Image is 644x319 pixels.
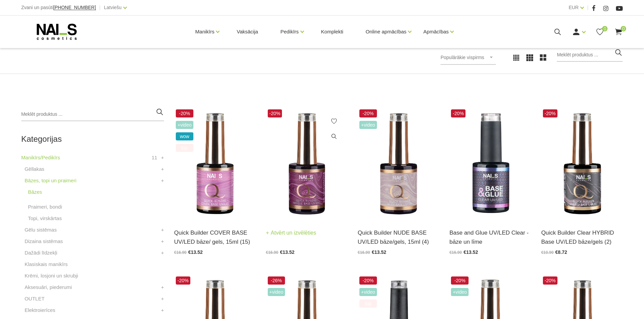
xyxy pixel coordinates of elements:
[25,260,68,268] a: Klasiskais manikīrs
[21,3,96,12] div: Zvani un pasūti
[541,228,623,246] a: Quick Builder Clear HYBRID Base UV/LED bāze/gels (2)
[266,228,316,238] a: Atvērt un izvēlēties
[543,276,557,285] span: -20%
[104,3,122,11] a: Latviešu
[596,28,604,36] a: 0
[359,288,377,296] span: +Video
[176,121,193,129] span: +Video
[372,249,386,255] span: €13.52
[541,108,623,220] img: Klientu iemīļotajai Rubber bāzei esam mainījuši nosaukumu uz Quick Builder Clear HYBRID Base UV/L...
[53,5,96,10] span: [PHONE_NUMBER]
[176,144,193,152] span: top
[451,109,466,117] span: -20%
[463,249,478,255] span: €13.52
[25,177,76,185] a: Bāzes, topi un praimeri
[587,3,589,12] span: |
[21,108,164,121] input: Meklēt produktus ...
[25,249,57,257] a: Dažādi līdzekļi
[449,250,462,255] span: €16.90
[365,18,406,45] a: Online apmācības
[543,109,557,117] span: -20%
[569,3,579,11] a: EUR
[280,18,299,45] a: Pedikīrs
[358,250,370,255] span: €16.90
[28,214,62,222] a: Topi, virskārtas
[268,109,282,117] span: -20%
[602,26,607,31] span: 0
[440,55,484,60] span: Populārākie vispirms
[176,276,190,285] span: -20%
[266,250,279,255] span: €16.90
[359,109,377,117] span: -20%
[449,108,531,220] img: Līme tipšiem un bāze naga pārklājumam – 2in1. Inovatīvs produkts! Izmantojams kā līme tipšu pielī...
[449,228,531,246] a: Base and Glue UV/LED Clear - bāze un līme
[614,28,623,36] a: 0
[25,226,57,234] a: Gēlu sistēmas
[451,288,469,296] span: +Video
[25,295,45,303] a: OUTLET
[359,299,377,308] span: top
[359,276,377,285] span: -20%
[176,109,193,117] span: -20%
[161,249,164,257] a: +
[21,154,60,162] a: Manikīrs/Pedikīrs
[188,249,203,255] span: €13.52
[161,165,164,173] a: +
[151,154,157,162] span: 11
[268,288,285,296] span: +Video
[53,5,96,10] a: [PHONE_NUMBER]
[266,108,348,220] img: Quick Masque base – viegli maskējoša bāze/gels. Šī bāze/gels ir unikāls produkts ar daudz izmanto...
[231,16,263,48] a: Vaksācija
[541,250,554,255] span: €10.90
[316,16,349,48] a: Komplekti
[21,135,164,143] h2: Kategorijas
[451,276,469,285] span: -20%
[423,18,449,45] a: Apmācības
[174,228,256,246] a: Quick Builder COVER BASE UV/LED bāze/ gels, 15ml (15)
[25,272,78,280] a: Krēmi, losjoni un skrubji
[557,48,623,62] input: Meklēt produktus ...
[28,188,42,196] a: Bāzes
[359,121,377,129] span: +Video
[161,306,164,314] a: +
[176,132,193,140] span: wow
[195,18,215,45] a: Manikīrs
[358,108,439,220] img: Lieliskas noturības kamuflējošā bāze/gels, kas ir saudzīga pret dabīgo nagu un nebojā naga plātni...
[161,177,164,185] a: +
[268,276,285,285] span: -26%
[99,3,101,12] span: |
[174,250,187,255] span: €16.90
[25,165,44,173] a: Gēllakas
[280,249,294,255] span: €13.52
[358,228,439,246] a: Quick Builder NUDE BASE UV/LED bāze/gels, 15ml (4)
[161,226,164,234] a: +
[28,203,62,211] a: Praimeri, bondi
[161,237,164,245] a: +
[555,249,567,255] span: €8.72
[25,283,72,291] a: Aksesuāri, piederumi
[25,306,55,314] a: Elektroierīces
[174,108,256,220] img: Šī brīža iemīlētākais produkts, kas nepieviļ nevienu meistaru.Perfektas noturības kamuflāžas bāze...
[161,295,164,303] a: +
[621,26,626,31] span: 0
[25,237,63,245] a: Dizaina sistēmas
[161,154,164,162] a: +
[161,283,164,291] a: +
